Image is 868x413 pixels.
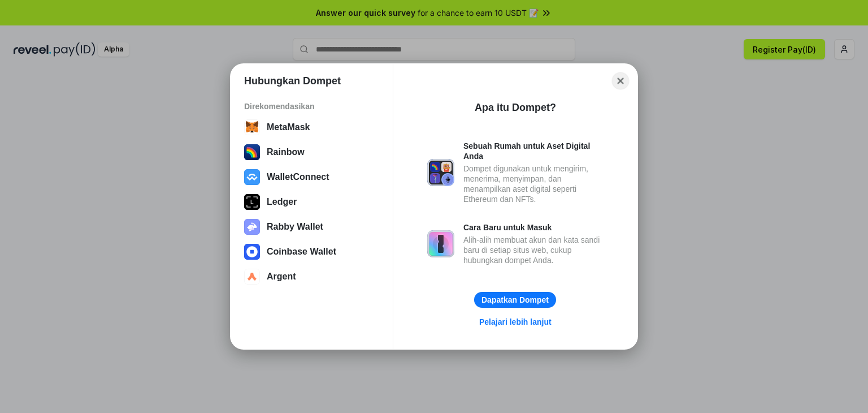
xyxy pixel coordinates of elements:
[244,144,260,160] img: svg+xml,%3Csvg%20width%3D%22120%22%20height%3D%22120%22%20viewBox%3D%220%200%20120%20120%22%20fil...
[267,172,329,182] div: WalletConnect
[267,122,310,132] div: MetaMask
[475,101,556,114] div: Apa itu Dompet?
[244,244,260,260] img: svg+xml,%3Csvg%20width%3D%2228%22%20height%3D%2228%22%20viewBox%3D%220%200%2028%2028%22%20fill%3D...
[463,235,604,265] div: Alih-alih membuat akun dan kata sandi baru di setiap situs web, cukup hubungkan dompet Anda.
[479,317,552,327] div: Pelajari lebih lanjut
[241,141,383,164] button: Rainbow
[241,240,383,263] button: Coinbase Wallet
[463,222,604,233] div: Cara Baru untuk Masuk
[241,166,383,188] button: WalletConnect
[472,315,558,329] a: Pelajari lebih lanjut
[244,169,260,185] img: svg+xml,%3Csvg%20width%3D%2228%22%20height%3D%2228%22%20viewBox%3D%220%200%2028%2028%22%20fill%3D...
[241,116,383,139] button: MetaMask
[474,292,556,308] button: Dapatkan Dompet
[267,272,296,282] div: Argent
[463,164,604,204] div: Dompet digunakan untuk mengirim, menerima, menyimpan, dan menampilkan aset digital seperti Ethere...
[244,74,341,88] h1: Hubungkan Dompet
[244,194,260,210] img: svg+xml,%3Csvg%20xmlns%3D%22http%3A%2F%2Fwww.w3.org%2F2000%2Fsvg%22%20width%3D%2228%22%20height%3...
[427,159,454,186] img: svg+xml,%3Csvg%20xmlns%3D%22http%3A%2F%2Fwww.w3.org%2F2000%2Fsvg%22%20fill%3D%22none%22%20viewBox...
[267,222,323,232] div: Rabby Wallet
[241,216,383,238] button: Rabby Wallet
[267,247,336,257] div: Coinbase Wallet
[481,295,549,305] div: Dapatkan Dompet
[244,101,379,111] div: Direkomendasikan
[241,265,383,288] button: Argent
[612,72,630,90] button: Close
[267,197,297,207] div: Ledger
[244,119,260,135] img: svg+xml,%3Csvg%20width%3D%2228%22%20height%3D%2228%22%20viewBox%3D%220%200%2028%2028%22%20fill%3D...
[267,147,305,157] div: Rainbow
[244,219,260,235] img: svg+xml,%3Csvg%20xmlns%3D%22http%3A%2F%2Fwww.w3.org%2F2000%2Fsvg%22%20fill%3D%22none%22%20viewBox...
[463,141,604,161] div: Sebuah Rumah untuk Aset Digital Anda
[427,230,454,257] img: svg+xml,%3Csvg%20xmlns%3D%22http%3A%2F%2Fwww.w3.org%2F2000%2Fsvg%22%20fill%3D%22none%22%20viewBox...
[244,269,260,285] img: svg+xml,%3Csvg%20width%3D%2228%22%20height%3D%2228%22%20viewBox%3D%220%200%2028%2028%22%20fill%3D...
[241,191,383,213] button: Ledger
